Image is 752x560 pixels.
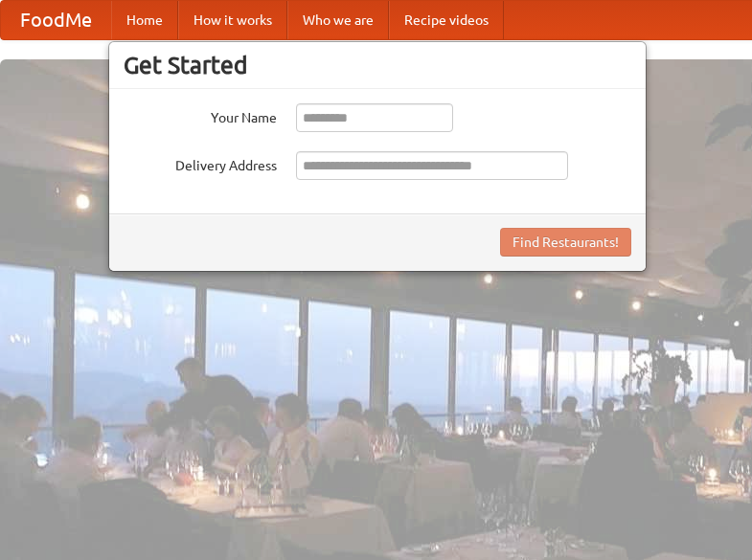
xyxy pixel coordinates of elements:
[500,228,631,257] button: Find Restaurants!
[111,1,178,39] a: Home
[1,1,111,39] a: FoodMe
[124,51,631,79] h3: Get Started
[124,103,277,127] label: Your Name
[124,151,277,175] label: Delivery Address
[287,1,389,39] a: Who we are
[178,1,287,39] a: How it works
[389,1,504,39] a: Recipe videos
